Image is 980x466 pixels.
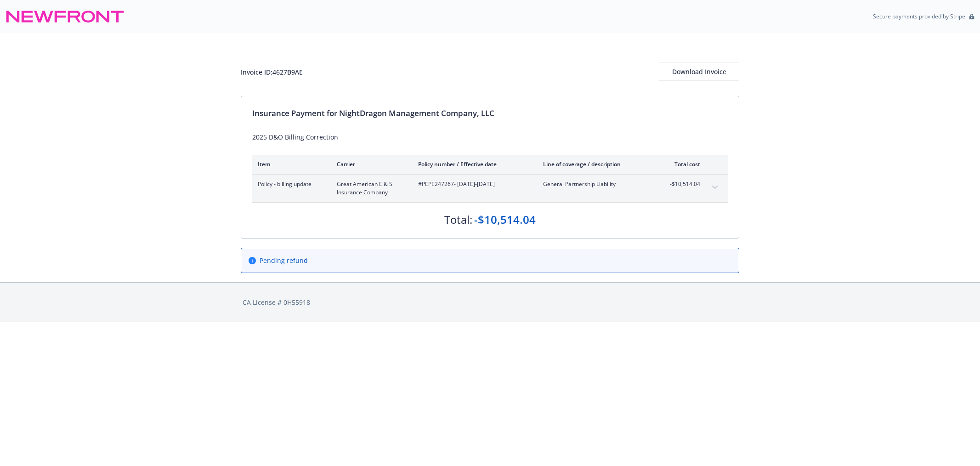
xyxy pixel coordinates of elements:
div: 2025 D&O Billing Correction [252,132,728,142]
span: #PEPE247267 - [DATE]-[DATE] [418,180,528,188]
button: expand content [708,180,722,195]
span: Great American E & S Insurance Company [337,180,403,197]
div: Insurance Payment for NightDragon Management Company, LLC [252,107,728,119]
div: Carrier [337,160,403,168]
div: Policy - billing updateGreat American E & S Insurance Company#PEPE247267- [DATE]-[DATE]General Pa... [252,175,728,202]
div: Download Invoice [659,63,739,81]
div: Policy number / Effective date [418,160,528,168]
div: -$10,514.04 [474,212,536,227]
span: General Partnership Liability [543,180,651,188]
p: Secure payments provided by Stripe [873,12,965,20]
span: Pending refund [260,256,308,265]
div: Item [258,160,322,168]
div: Total: [444,212,472,227]
div: Line of coverage / description [543,160,651,168]
button: Download Invoice [659,63,739,81]
div: CA License # 0H55918 [243,297,737,307]
span: Policy - billing update [258,180,322,188]
div: Invoice ID: 4627B9AE [241,67,303,77]
span: -$10,514.04 [666,180,700,188]
div: Total cost [666,160,700,168]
